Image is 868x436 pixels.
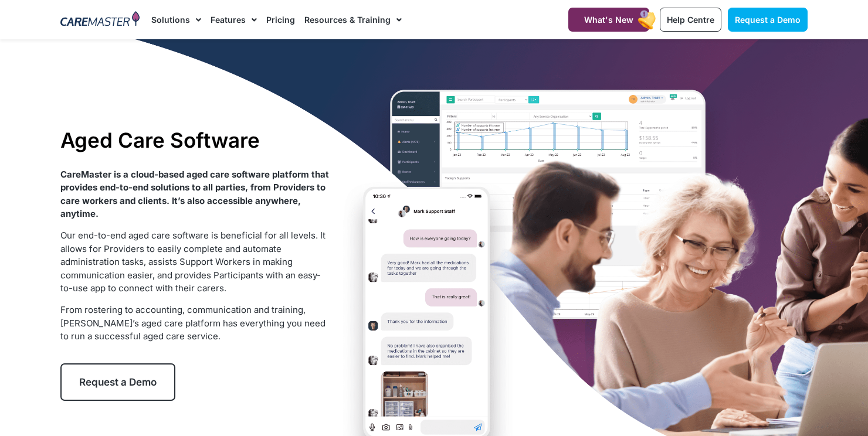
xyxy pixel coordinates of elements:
strong: CareMaster is a cloud-based aged care software platform that provides end-to-end solutions to all... [60,169,329,220]
a: Request a Demo [728,8,808,32]
img: CareMaster Logo [60,11,140,29]
span: Request a Demo [79,376,157,388]
span: Help Centre [667,15,714,25]
a: What's New [568,8,649,32]
span: What's New [584,15,633,25]
span: Request a Demo [735,15,801,25]
span: Our end-to-end aged care software is beneficial for all levels. It allows for Providers to easily... [60,230,325,294]
a: Request a Demo [60,363,175,401]
span: From rostering to accounting, communication and training, [PERSON_NAME]’s aged care platform has ... [60,304,325,342]
a: Help Centre [660,8,721,32]
h1: Aged Care Software [60,128,330,152]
